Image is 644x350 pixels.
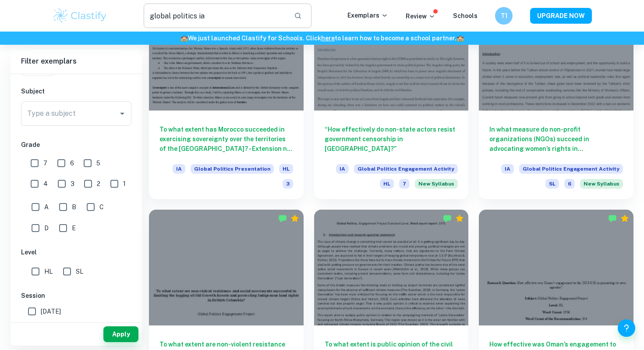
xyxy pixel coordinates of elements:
a: Schools [453,12,478,19]
h6: Level [21,247,131,257]
span: IA [173,164,185,174]
span: [DATE] [41,307,61,316]
span: Global Politics Engagement Activity [354,164,458,174]
span: 6 [70,158,74,168]
span: E [72,223,76,233]
button: Open [116,107,128,120]
button: Apply [103,326,138,342]
span: 🏫 [180,35,188,42]
div: Starting from the May 2026 session, the Global Politics Engagement Activity requirements have cha... [415,179,458,189]
h6: “How effectively do non-state actors resist government censorship in [GEOGRAPHIC_DATA]?” [325,125,458,154]
div: Premium [290,214,299,223]
span: 3 [71,179,74,189]
span: 2 [97,179,100,189]
span: D [44,223,49,233]
p: Review [406,11,435,21]
span: 7 [399,179,410,189]
span: Global Politics Presentation [191,164,274,174]
div: Starting from the May 2026 session, the Global Politics Engagement Activity requirements have cha... [580,179,623,189]
span: 3 [283,179,293,189]
p: Exemplars [347,11,388,20]
span: C [99,202,104,212]
button: T1 [495,7,513,25]
h6: Grade [21,140,131,150]
span: HL [279,164,293,174]
h6: To what extent has Morocco succeeded in exercising sovereignty over the territories of the [GEOGR... [159,125,293,154]
h6: Filter exemplars [11,49,142,74]
span: New Syllabus [415,179,458,189]
span: New Syllabus [580,179,623,189]
span: 🏫 [456,35,464,42]
a: here [321,35,335,42]
h6: T1 [499,11,509,21]
span: SL [545,179,559,189]
span: B [72,202,76,212]
span: IA [501,164,514,174]
span: Global Politics Engagement Activity [519,164,623,174]
img: Marked [443,214,452,223]
button: UPGRADE NOW [530,8,592,24]
img: Clastify logo [52,7,108,25]
h6: Subject [21,86,131,96]
span: 1 [123,179,126,189]
span: 7 [43,158,47,168]
span: 5 [96,158,100,168]
input: Search for any exemplars... [144,4,287,28]
h6: We just launched Clastify for Schools. Click to learn how to become a school partner. [2,33,642,43]
span: HL [44,267,53,276]
span: 6 [564,179,575,189]
img: Marked [608,214,617,223]
div: Premium [620,214,629,223]
span: HL [380,179,394,189]
h6: Session [21,291,131,300]
span: SL [76,267,83,276]
img: Marked [278,214,287,223]
span: A [44,202,49,212]
div: Premium [455,214,464,223]
span: 4 [43,179,48,189]
button: Help and Feedback [618,319,635,337]
span: IA [336,164,349,174]
h6: In what measure do non-profit organizations (NGOs) succeed in advocating women’s rights in [GEOGR... [489,125,623,154]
